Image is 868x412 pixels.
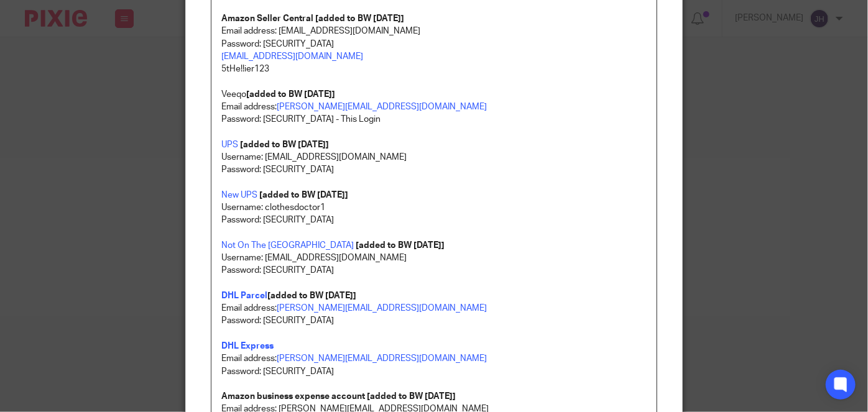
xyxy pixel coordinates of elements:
[221,290,647,315] p: Email address:
[277,103,487,111] a: [PERSON_NAME][EMAIL_ADDRESS][DOMAIN_NAME]
[221,365,647,378] p: Password: [SECURITY_DATA]
[221,140,238,149] a: UPS
[221,291,267,300] a: DHL Parcel
[240,140,329,149] strong: [added to BW [DATE]]
[259,191,348,199] strong: [added to BW [DATE]]
[277,354,487,363] a: [PERSON_NAME][EMAIL_ADDRESS][DOMAIN_NAME]
[221,63,647,75] p: 5tHe!!ier123
[221,113,647,126] p: Password: [SECURITY_DATA] - This Login
[221,25,647,50] p: Email address: [EMAIL_ADDRESS][DOMAIN_NAME] Password: [SECURITY_DATA]
[221,252,647,264] p: Username: [EMAIL_ADDRESS][DOMAIN_NAME]
[246,90,335,99] strong: [added to BW [DATE]]
[221,352,647,365] p: Email address:
[221,88,647,101] p: Veeqo
[221,264,647,277] p: Password: [SECURITY_DATA]
[221,163,647,176] p: Password: [SECURITY_DATA]
[221,342,274,350] a: DHL Express
[221,214,647,226] p: Password: [SECURITY_DATA]
[367,392,456,401] strong: [added to BW [DATE]]
[221,151,647,163] p: Username: [EMAIL_ADDRESS][DOMAIN_NAME]
[221,201,647,214] p: Username: clothesdoctor1
[221,191,257,199] a: New UPS
[221,52,363,61] a: [EMAIL_ADDRESS][DOMAIN_NAME]
[277,304,487,313] a: [PERSON_NAME][EMAIL_ADDRESS][DOMAIN_NAME]
[221,101,647,113] p: Email address:
[356,241,445,250] strong: [added to BW [DATE]]
[221,392,365,401] strong: Amazon business expense account
[267,291,356,300] strong: [added to BW [DATE]]
[221,314,647,327] p: Password: [SECURITY_DATA]
[221,14,404,23] strong: Amazon Seller Central [added to BW [DATE]]
[221,241,354,250] a: Not On The [GEOGRAPHIC_DATA]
